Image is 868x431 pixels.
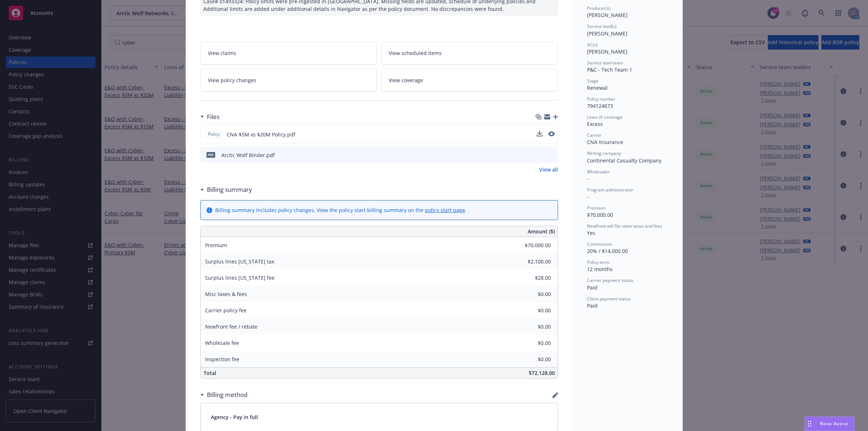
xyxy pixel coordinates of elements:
[587,121,603,127] span: Excess
[548,131,555,138] button: preview file
[587,248,628,254] span: 20% / $14,000.00
[587,284,597,291] span: Paid
[508,289,555,300] input: 0.00
[200,112,220,122] div: Files
[389,49,442,57] span: View scheduled items
[820,421,848,427] span: Nova Assist
[528,228,555,235] span: Amount ($)
[205,274,275,281] span: Surplus lines [US_STATE] fee
[805,417,855,431] button: Nova Assist
[587,60,623,66] span: Service lead team
[587,205,605,211] span: Premium
[200,390,247,400] div: Billing method
[381,42,558,64] a: View scheduled items
[587,229,595,236] span: Yes
[201,403,558,431] div: Agency - Pay in full
[537,151,543,159] button: download file
[548,131,555,136] button: preview file
[208,76,256,84] span: View policy changes
[587,84,608,91] span: Renewal
[587,175,589,182] span: -
[205,323,258,330] span: Newfront fee / rebate
[587,150,621,156] span: Writing company
[587,66,632,73] span: P&C - Tech Team 1
[587,12,627,18] span: [PERSON_NAME]
[508,240,555,251] input: 0.00
[587,30,627,37] span: [PERSON_NAME]
[205,307,247,314] span: Carrier policy fee
[587,241,612,247] span: Commission
[587,187,633,193] span: Program administrator
[207,185,252,194] h3: Billing summary
[205,242,227,249] span: Premium
[587,193,589,200] span: -
[587,96,616,102] span: Policy number
[204,369,216,376] span: Total
[587,139,623,145] span: CNA Insurance
[207,390,247,400] h3: Billing method
[587,78,599,84] span: Stage
[587,277,634,283] span: Carrier payment status
[200,185,252,194] div: Billing summary
[508,321,555,332] input: 0.00
[508,256,555,267] input: 0.00
[389,76,423,84] span: View coverage
[205,258,274,265] span: Surplus lines [US_STATE] tax
[587,114,622,120] span: Lines of coverage
[425,207,465,214] a: policy start page
[587,302,597,309] span: Paid
[587,102,613,109] span: 794124673
[587,296,631,302] span: Client payment status
[205,291,247,297] span: Misc taxes & fees
[549,151,555,159] button: preview file
[207,152,215,157] span: pdf
[207,112,220,122] h3: Files
[587,266,613,272] span: 12 months
[587,23,617,29] span: Service lead(s)
[508,338,555,348] input: 0.00
[529,369,555,376] span: $72,128.00
[208,49,236,57] span: View claims
[508,354,555,365] input: 0.00
[539,166,558,173] a: View all
[587,223,662,229] span: Newfront will file state taxes and fees
[587,42,598,48] span: AC(s)
[537,131,542,138] button: download file
[587,259,609,265] span: Policy term
[207,131,221,138] span: Policy
[508,272,555,283] input: 0.00
[537,131,542,136] button: download file
[221,151,275,159] div: Arctic Wolf Binder.pdf
[587,157,661,164] span: Continental Casualty Company
[205,356,239,363] span: Inspection fee
[205,339,239,346] span: Wholesale fee
[508,305,555,316] input: 0.00
[805,417,814,431] div: Drag to move
[587,5,610,11] span: Producer(s)
[587,48,627,55] span: [PERSON_NAME]
[227,131,295,138] span: CNA $5M xs $20M Policy.pdf
[215,206,467,214] div: Billing summary includes policy changes. View the policy start billing summary on the .
[200,42,377,64] a: View claims
[587,169,610,175] span: Wholesaler
[587,211,613,218] span: $70,000.00
[381,69,558,92] a: View coverage
[587,132,601,138] span: Carrier
[200,69,377,92] a: View policy changes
